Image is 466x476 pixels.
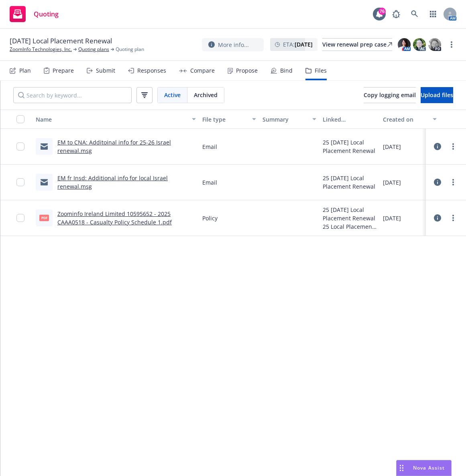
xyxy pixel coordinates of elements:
span: Email [202,178,217,187]
div: File type [202,115,247,124]
div: Plan [19,67,31,74]
button: Linked associations [319,110,380,129]
a: Search [407,6,423,22]
div: View renewal prep case [322,39,392,51]
span: Email [202,142,217,151]
div: 25 [DATE] Local Placement Renewal [323,138,376,155]
input: Toggle Row Selected [16,178,24,186]
button: File type [199,110,259,129]
div: Compare [190,67,215,74]
div: Propose [236,67,258,74]
span: [DATE] Local Placement Renewal [10,36,112,46]
div: Prepare [53,67,74,74]
img: photo [428,38,441,51]
img: photo [398,38,411,51]
span: Active [164,91,181,99]
button: Name [33,110,199,129]
span: Nova Assist [413,464,445,471]
span: Archived [194,91,218,99]
div: Summary [263,115,307,124]
span: [DATE] [383,214,401,222]
a: EM fr Insd: Additional info for local Israel renewal.msg [57,174,168,190]
a: ZoomInfo Technologies, Inc. [10,46,72,53]
button: Nova Assist [396,460,452,476]
div: Bind [280,67,293,74]
a: more [448,213,458,223]
div: Created on [383,115,428,124]
div: Files [315,67,327,74]
span: Upload files [421,91,453,99]
span: [DATE] [383,178,401,187]
a: more [448,142,458,151]
div: 25 [DATE] Local Placement Renewal [323,205,376,222]
div: Responses [137,67,166,74]
div: Name [36,115,187,124]
a: Switch app [425,6,441,22]
a: Quoting [6,3,62,25]
button: Created on [380,110,440,129]
span: Quoting [34,11,59,17]
a: more [447,40,456,49]
button: Copy logging email [364,87,416,103]
a: Quoting plans [78,46,109,53]
a: Report a Bug [388,6,404,22]
button: Summary [259,110,319,129]
span: More info... [218,41,249,49]
a: View renewal prep case [322,38,392,51]
div: Submit [96,67,115,74]
a: EM to CNA: Additoinal info for 25-26 Israel renewal.msg [57,138,171,155]
div: Linked associations [323,115,376,124]
img: photo [413,38,426,51]
input: Toggle Row Selected [16,142,24,151]
div: 76 [378,8,386,15]
strong: [DATE] [295,41,313,48]
a: more [448,177,458,187]
input: Select all [16,115,24,123]
div: 25 Local Placement - [GEOGRAPHIC_DATA] GL/[GEOGRAPHIC_DATA] [323,222,376,231]
div: 25 [DATE] Local Placement Renewal [323,174,376,191]
span: ETA : [283,40,313,49]
span: pdf [39,215,49,221]
span: Copy logging email [364,91,416,99]
a: Zoominfo Ireland Limited 10595652 - 2025 CAAA0518 - Casualty Policy Schedule 1.pdf [57,210,172,226]
input: Toggle Row Selected [16,214,24,222]
div: Drag to move [397,460,407,476]
button: More info... [202,38,264,51]
span: [DATE] [383,142,401,151]
span: Quoting plan [116,46,144,53]
button: Upload files [421,87,453,103]
input: Search by keyword... [13,87,132,103]
span: Policy [202,214,218,222]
